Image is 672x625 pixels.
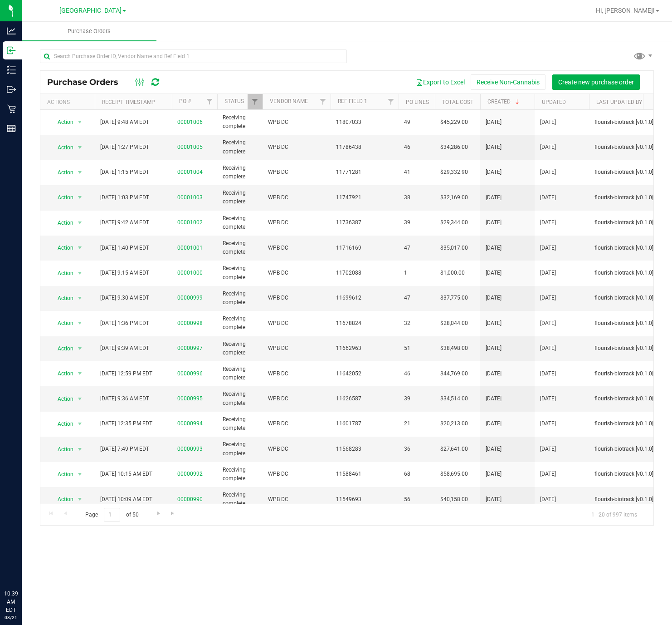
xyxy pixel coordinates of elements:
span: flourish-biotrack [v0.1.0] [594,143,665,152]
span: [DATE] [540,394,556,403]
span: 21 [404,419,429,428]
span: WPB DC [268,168,325,177]
span: Action [49,116,74,128]
span: [DATE] 9:15 AM EDT [100,269,149,277]
span: select [74,342,86,355]
p: 08/21 [4,614,18,621]
a: 00000998 [177,320,203,326]
span: 11549693 [336,495,393,504]
a: Vendor Name [270,98,308,104]
span: Receiving complete [223,466,257,483]
a: 00001006 [177,119,203,125]
span: Action [49,468,74,481]
span: [DATE] 9:48 AM EDT [100,118,149,127]
span: [DATE] [486,419,502,428]
span: [DATE] 10:09 AM EDT [100,495,152,504]
span: 11747921 [336,193,393,202]
span: 11786438 [336,143,393,152]
a: Filter [202,94,217,109]
span: $44,769.00 [440,369,468,378]
inline-svg: Inventory [7,65,16,74]
span: WPB DC [268,445,325,453]
a: 00000996 [177,370,203,377]
span: flourish-biotrack [v0.1.0] [594,394,665,403]
span: [DATE] [486,445,502,453]
span: 1 [404,269,429,277]
span: [DATE] [540,143,556,152]
a: Go to the last page [166,508,180,520]
span: flourish-biotrack [v0.1.0] [594,168,665,177]
a: 00000990 [177,496,203,502]
span: Purchase Orders [47,77,127,87]
inline-svg: Retail [7,104,16,113]
span: 11807033 [336,118,393,127]
span: [DATE] [540,495,556,504]
inline-svg: Reports [7,124,16,133]
span: [DATE] [540,470,556,478]
span: Action [49,367,74,380]
span: $38,498.00 [440,344,468,353]
span: flourish-biotrack [v0.1.0] [594,445,665,453]
span: 38 [404,193,429,202]
span: 11601787 [336,419,393,428]
span: Action [49,267,74,280]
span: select [74,418,86,430]
span: select [74,317,86,330]
span: 49 [404,118,429,127]
span: Create new purchase order [558,79,634,86]
a: 00001002 [177,219,203,226]
span: select [74,116,86,128]
a: 00001000 [177,270,203,276]
span: Receiving complete [223,239,257,256]
span: $34,514.00 [440,394,468,403]
button: Receive Non-Cannabis [471,74,545,90]
span: $45,229.00 [440,118,468,127]
span: WPB DC [268,470,325,478]
span: WPB DC [268,218,325,227]
span: [DATE] [540,244,556,252]
a: PO Lines [406,99,429,105]
span: [DATE] [486,495,502,504]
span: WPB DC [268,394,325,403]
span: Receiving complete [223,491,257,508]
span: Action [49,217,74,229]
span: WPB DC [268,244,325,252]
span: [DATE] [540,319,556,328]
span: WPB DC [268,495,325,504]
span: Hi, [PERSON_NAME]! [596,7,655,14]
span: Action [49,393,74,405]
a: 00000995 [177,395,203,402]
span: Receiving complete [223,440,257,458]
span: [DATE] [486,394,502,403]
inline-svg: Inbound [7,46,16,55]
span: 46 [404,143,429,152]
span: 39 [404,218,429,227]
a: 00000992 [177,471,203,477]
span: select [74,191,86,204]
span: [DATE] [540,118,556,127]
span: 39 [404,394,429,403]
span: 11642052 [336,369,393,378]
div: Actions [47,99,91,105]
input: Search Purchase Order ID, Vendor Name and Ref Field 1 [40,49,347,63]
span: $29,332.90 [440,168,468,177]
button: Export to Excel [410,74,471,90]
span: $58,695.00 [440,470,468,478]
a: 00000999 [177,295,203,301]
a: Filter [384,94,399,109]
span: [DATE] [486,319,502,328]
span: 47 [404,244,429,252]
inline-svg: Outbound [7,85,16,94]
span: [GEOGRAPHIC_DATA] [59,7,122,15]
span: 41 [404,168,429,177]
span: 11568283 [336,445,393,453]
span: [DATE] 1:27 PM EDT [100,143,149,152]
input: 1 [104,508,120,522]
span: select [74,468,86,481]
span: Action [49,342,74,355]
span: WPB DC [268,344,325,353]
a: Last Updated By [596,99,642,105]
span: [DATE] [486,143,502,152]
span: $27,641.00 [440,445,468,453]
a: Filter [248,94,263,109]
